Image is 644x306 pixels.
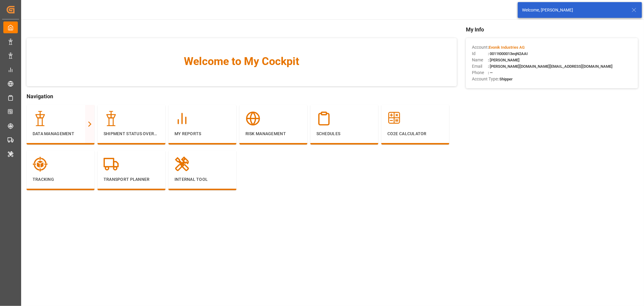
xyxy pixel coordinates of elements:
[472,70,488,76] span: Phone
[104,131,159,137] p: Shipment Status Overview
[488,70,493,75] span: : —
[522,7,626,13] div: Welcome, [PERSON_NAME]
[33,176,88,183] p: Tracking
[472,50,488,57] span: Id
[27,92,457,100] span: Navigation
[245,131,301,137] p: Risk Management
[472,44,488,50] span: Account
[387,131,443,137] p: CO2e Calculator
[489,45,525,50] span: Evonik Industries AG
[488,58,520,62] span: : [PERSON_NAME]
[472,63,488,70] span: Email
[472,57,488,63] span: Name
[498,77,513,81] span: : Shipper
[39,53,445,70] span: Welcome to My Cockpit
[488,64,613,69] span: : [PERSON_NAME][DOMAIN_NAME][EMAIL_ADDRESS][DOMAIN_NAME]
[316,131,372,137] p: Schedules
[175,176,230,183] p: Internal Tool
[33,131,88,137] p: Data Management
[175,131,230,137] p: My Reports
[472,76,498,82] span: Account Type
[104,176,159,183] p: Transport Planner
[488,45,525,50] span: :
[488,51,528,56] span: : 0011t000013eqN2AAI
[466,25,638,34] span: My Info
